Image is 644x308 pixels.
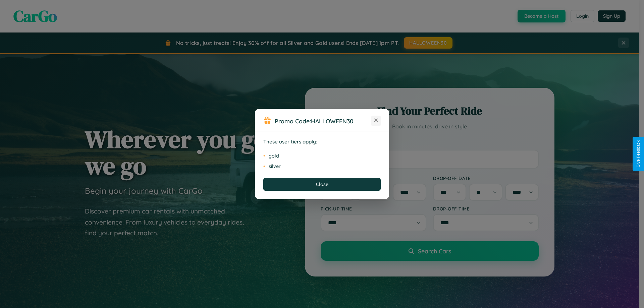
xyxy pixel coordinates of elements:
li: silver [263,161,381,171]
button: Close [263,178,381,191]
strong: These user tiers apply: [263,138,317,145]
b: HALLOWEEN30 [311,117,354,125]
h3: Promo Code: [275,117,371,125]
li: gold [263,151,381,161]
div: Give Feedback [636,140,641,168]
